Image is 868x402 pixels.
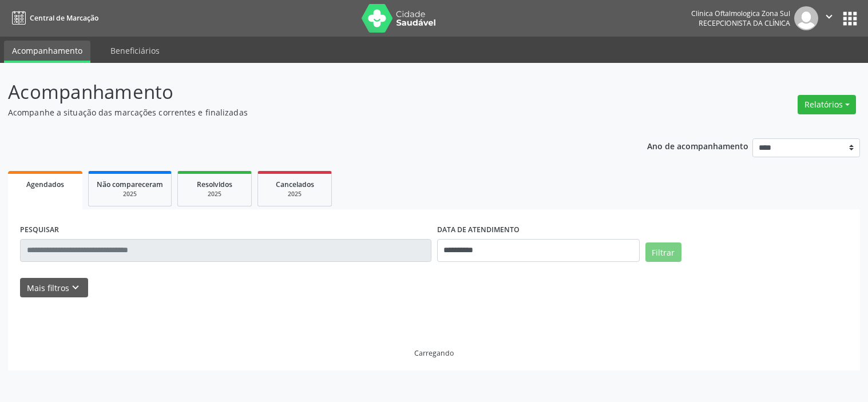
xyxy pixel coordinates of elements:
[4,41,90,63] a: Acompanhamento
[20,221,59,239] label: PESQUISAR
[97,190,163,198] div: 2025
[798,95,856,114] button: Relatórios
[266,190,323,198] div: 2025
[20,278,88,298] button: Mais filtroskeyboard_arrow_down
[647,138,748,153] p: Ano de acompanhamento
[414,348,454,358] div: Carregando
[102,41,168,61] a: Beneficiários
[840,9,860,29] button: apps
[818,6,840,30] button: 
[197,180,232,189] span: Resolvidos
[823,10,835,23] i: 
[8,106,604,118] p: Acompanhe a situação das marcações correntes e finalizadas
[699,18,790,28] span: Recepcionista da clínica
[26,180,64,189] span: Agendados
[69,281,82,294] i: keyboard_arrow_down
[186,190,243,198] div: 2025
[437,221,520,239] label: DATA DE ATENDIMENTO
[8,78,604,106] p: Acompanhamento
[691,9,790,18] div: Clinica Oftalmologica Zona Sul
[8,9,98,27] a: Central de Marcação
[97,180,163,189] span: Não compareceram
[276,180,314,189] span: Cancelados
[645,242,681,262] button: Filtrar
[794,6,818,30] img: img
[30,13,98,23] span: Central de Marcação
